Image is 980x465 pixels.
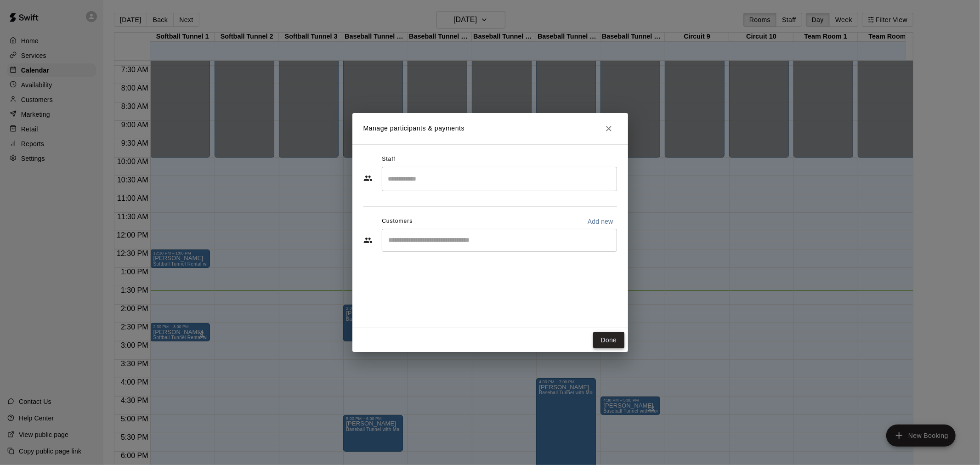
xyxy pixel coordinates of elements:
[588,217,613,226] p: Add new
[363,174,373,183] svg: Staff
[382,167,617,191] div: Search staff
[600,120,617,137] button: Close
[363,124,465,133] p: Manage participants & payments
[584,214,617,229] button: Add new
[382,229,617,252] div: Start typing to search customers...
[382,214,413,229] span: Customers
[593,332,624,349] button: Done
[363,236,373,245] svg: Customers
[382,152,395,167] span: Staff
